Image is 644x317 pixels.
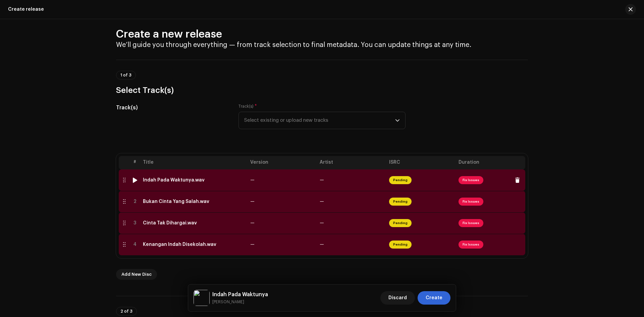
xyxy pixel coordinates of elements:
[459,176,483,184] span: Fix Issues
[320,178,324,182] span: —
[320,199,324,204] span: —
[143,242,216,247] div: Kenangan Indah Disekolah.wav
[459,198,483,206] span: Fix Issues
[143,199,209,204] div: Bukan Cinta Yang Salah.wav
[116,104,228,112] h5: Track(s)
[386,156,456,169] th: ISRC
[389,198,412,206] span: Pending
[120,73,131,77] span: 1 of 3
[244,112,395,129] span: Select existing or upload new tracks
[194,290,210,306] img: da4257e5-827a-4559-89b3-463e0381f394
[320,221,324,225] span: —
[121,268,152,281] span: Add New Disc
[320,242,324,247] span: —
[418,291,450,305] button: Create
[317,156,386,169] th: Artist
[426,291,442,305] span: Create
[380,291,415,305] button: Discard
[248,156,317,169] th: Version
[395,112,400,129] div: dropdown trigger
[129,156,140,169] th: #
[389,241,412,249] span: Pending
[459,219,483,227] span: Fix Issues
[250,242,255,247] span: —
[143,220,197,226] div: Cinta Tak Dihargai.wav
[120,309,132,313] span: 2 of 3
[459,241,483,249] span: Fix Issues
[250,178,255,182] span: —
[250,221,255,225] span: —
[116,85,528,96] h3: Select Track(s)
[250,199,255,204] span: —
[140,156,248,169] th: Title
[456,156,525,169] th: Duration
[388,291,407,305] span: Discard
[212,299,268,305] small: Indah Pada Waktunya
[238,104,257,109] label: Track(s)
[389,219,412,227] span: Pending
[389,176,412,184] span: Pending
[212,290,268,299] h5: Indah Pada Waktunya
[143,177,205,183] div: Indah Pada Waktunya.wav
[116,28,528,41] h2: Create a new release
[116,41,528,49] h4: We’ll guide you through everything — from track selection to final metadata. You can update thing...
[116,269,157,280] button: Add New Disc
